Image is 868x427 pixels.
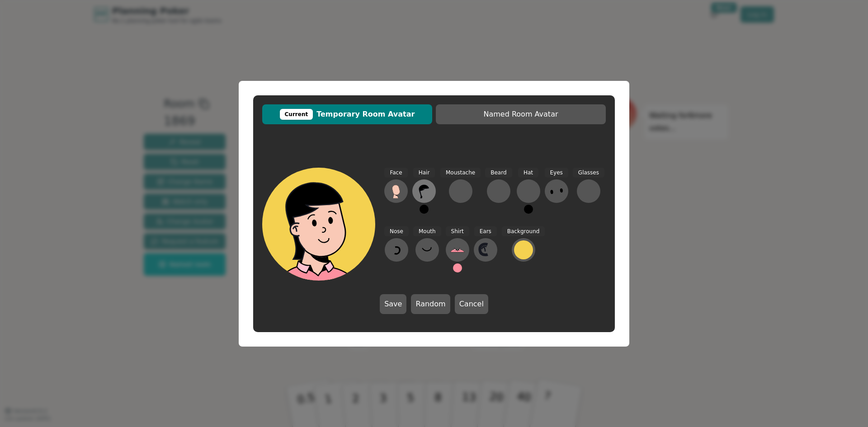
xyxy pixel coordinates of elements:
span: Eyes [545,168,568,178]
span: Hat [518,168,538,178]
span: Glasses [573,168,604,178]
span: Hair [413,168,435,178]
button: Cancel [455,294,488,314]
span: Named Room Avatar [440,109,601,120]
span: Shirt [446,226,469,237]
button: Save [380,294,406,314]
span: Background [502,226,545,237]
div: Current [280,109,313,120]
span: Ears [474,226,497,237]
span: Face [384,168,407,178]
span: Nose [384,226,409,237]
button: Random [411,294,450,314]
button: Named Room Avatar [436,104,606,124]
span: Temporary Room Avatar [267,109,428,120]
span: Moustache [440,168,481,178]
span: Beard [485,168,512,178]
button: CurrentTemporary Room Avatar [262,104,432,124]
span: Mouth [413,226,441,237]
